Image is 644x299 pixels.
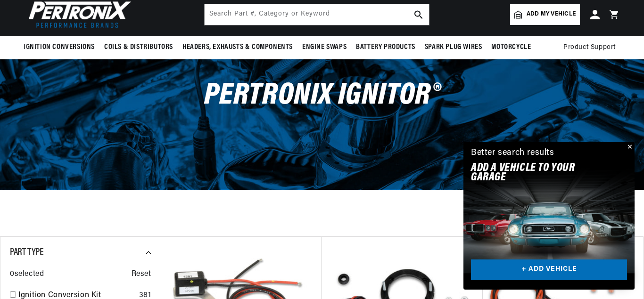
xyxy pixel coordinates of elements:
[563,36,620,59] summary: Product Support
[408,4,429,25] button: search button
[420,36,487,58] summary: Spark Plug Wires
[297,36,351,58] summary: Engine Swaps
[132,268,151,281] span: Reset
[356,42,415,52] span: Battery Products
[623,142,635,153] button: Close
[24,36,99,58] summary: Ignition Conversions
[491,42,531,52] span: Motorcycle
[24,42,95,52] span: Ignition Conversions
[563,42,616,53] span: Product Support
[302,42,347,52] span: Engine Swaps
[99,36,178,58] summary: Coils & Distributors
[205,4,429,25] input: Search Part #, Category or Keyword
[425,42,482,52] span: Spark Plug Wires
[178,36,297,58] summary: Headers, Exhausts & Components
[471,259,627,281] a: + ADD VEHICLE
[204,81,440,111] span: PerTronix Ignitor®
[487,36,536,58] summary: Motorcycle
[104,42,173,52] span: Coils & Distributors
[351,36,420,58] summary: Battery Products
[182,42,293,52] span: Headers, Exhausts & Components
[471,146,554,160] div: Better search results
[10,268,44,281] span: 0 selected
[471,163,603,183] h2: Add A VEHICLE to your garage
[527,10,576,19] span: Add my vehicle
[510,4,580,25] a: Add my vehicle
[10,248,43,257] span: Part Type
